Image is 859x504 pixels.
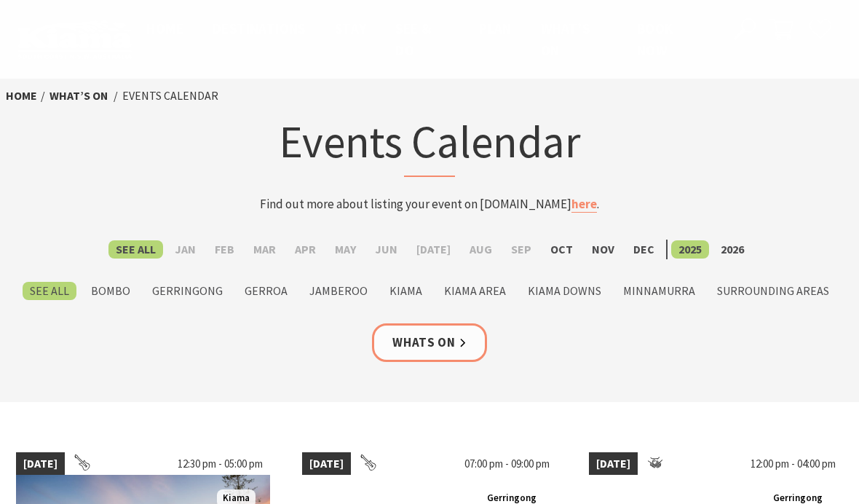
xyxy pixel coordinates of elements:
[50,88,108,103] a: What’s On
[637,20,673,59] span: Book now
[409,240,458,259] label: [DATE]
[302,282,375,300] label: Jamberoo
[146,20,183,37] span: Home
[302,452,351,476] span: [DATE]
[585,240,622,259] label: Nov
[246,240,283,259] label: Mar
[122,87,218,105] li: Events Calendar
[382,282,429,300] label: Kiama
[207,240,242,259] label: Feb
[437,282,513,300] label: Kiama Area
[6,88,37,103] a: Home
[504,240,539,259] label: Sep
[23,282,76,300] label: See All
[170,452,270,476] span: 12:30 pm - 05:00 pm
[108,240,163,259] label: See All
[541,20,590,59] span: What’s On
[713,240,751,259] label: 2026
[571,196,597,213] a: here
[84,282,138,300] label: Bombo
[616,282,702,300] label: Minnamurra
[237,282,295,300] label: Gerroa
[132,17,716,62] nav: Main Menu
[671,240,709,259] label: 2025
[368,240,405,259] label: Jun
[17,20,132,59] img: Kiama Logo
[149,113,710,177] h1: Events Calendar
[479,20,512,37] span: Plan
[149,194,710,214] p: Find out more about listing your event on [DOMAIN_NAME] .
[743,452,843,476] span: 12:00 pm - 04:00 pm
[462,240,499,259] label: Aug
[167,240,203,259] label: Jan
[395,20,431,59] span: See & Do
[710,282,836,300] label: Surrounding Areas
[589,452,638,476] span: [DATE]
[288,240,323,259] label: Apr
[543,240,580,259] label: Oct
[145,282,230,300] label: Gerringong
[16,452,65,476] span: [DATE]
[626,240,662,259] label: Dec
[213,20,306,37] span: Destinations
[457,452,557,476] span: 07:00 pm - 09:00 pm
[520,282,609,300] label: Kiama Downs
[335,20,367,37] span: Stay
[328,240,363,259] label: May
[372,323,487,362] a: Whats On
